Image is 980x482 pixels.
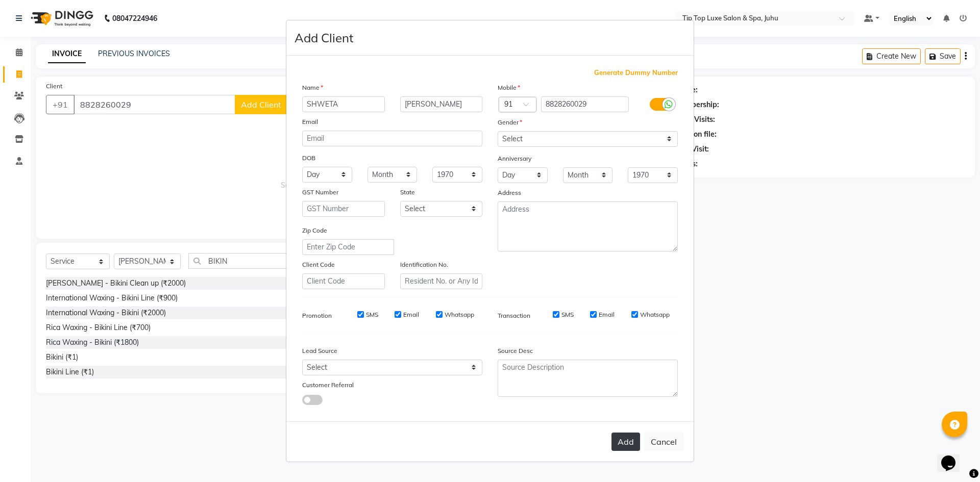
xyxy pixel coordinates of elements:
[302,380,354,390] label: Customer Referral
[594,68,678,78] span: Generate Dummy Number
[400,273,483,289] input: Resident No. or Any Id
[561,310,574,319] label: SMS
[400,96,483,112] input: Last Name
[400,260,448,269] label: Identification No.
[302,117,318,126] label: Email
[400,188,415,197] label: State
[498,346,533,356] label: Source Desc
[498,311,530,320] label: Transaction
[541,96,629,112] input: Mobile
[302,239,394,255] input: Enter Zip Code
[302,83,323,92] label: Name
[445,310,474,319] label: Whatsapp
[302,260,335,269] label: Client Code
[295,29,353,47] h4: Add Client
[611,433,640,451] button: Add
[403,310,419,319] label: Email
[302,96,385,112] input: First Name
[302,201,385,217] input: GST Number
[599,310,615,319] label: Email
[498,83,520,92] label: Mobile
[302,346,337,356] label: Lead Source
[498,188,521,197] label: Address
[498,118,522,127] label: Gender
[302,273,385,289] input: Client Code
[498,154,531,163] label: Anniversary
[302,226,327,235] label: Zip Code
[366,310,378,319] label: SMS
[640,310,670,319] label: Whatsapp
[644,432,683,451] button: Cancel
[937,441,970,472] iframe: chat widget
[302,311,332,320] label: Promotion
[302,131,482,146] input: Email
[302,188,338,197] label: GST Number
[302,154,315,163] label: DOB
